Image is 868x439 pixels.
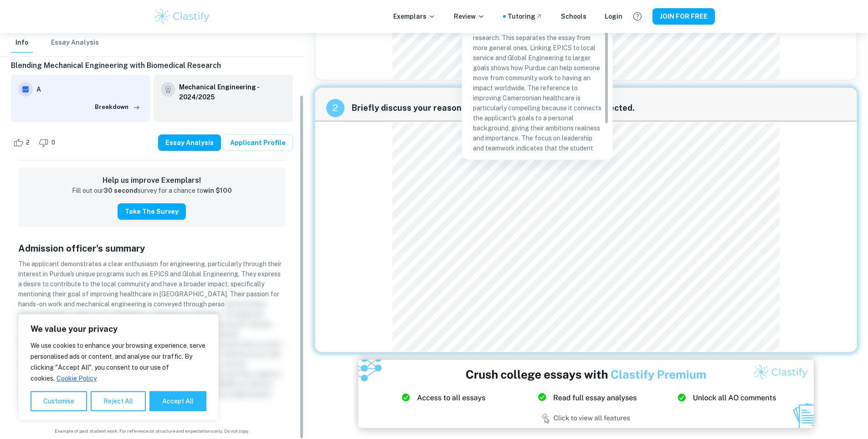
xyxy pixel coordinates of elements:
[154,7,211,26] img: Clastify logo
[118,203,186,220] button: Take the Survey
[352,102,846,114] span: Briefly discuss your reasons for pursuing the major you have selected.
[158,134,221,151] button: Essay Analysis
[31,340,206,384] p: We use cookies to enhance your browsing experience, serve personalised ads or content, and analys...
[223,134,293,151] a: Applicant Profile
[36,135,60,150] div: Dislike
[179,82,285,102] a: Mechanical Engineering - 2024/2025
[11,428,293,434] span: Example of past student work. For reference on structure and expectations only. Do not copy.
[149,391,206,411] button: Accept All
[11,60,293,71] h6: Blending Mechanical Engineering with Biomedical Research
[72,186,232,196] p: Fill out our survey for a chance to
[326,99,344,117] div: recipe
[18,314,219,421] div: We value your privacy
[46,138,60,147] span: 0
[31,324,206,335] p: We value your privacy
[11,135,35,150] div: Like
[630,9,645,24] button: Help and Feedback
[393,11,436,21] p: Exemplars
[91,391,146,411] button: Reject All
[31,391,87,411] button: Customise
[26,175,278,186] h6: Help us improve Exemplars!
[18,242,286,255] h5: Admission officer's summary
[11,33,33,53] button: Info
[51,33,99,53] button: Essay Analysis
[454,11,485,21] p: Review
[56,374,97,382] a: Cookie Policy
[21,138,35,147] span: 2
[508,11,543,21] a: Tutoring
[36,84,143,94] h6: A
[103,187,138,194] strong: 30 second
[561,11,586,21] a: Schools
[358,360,814,428] img: Ad
[203,187,232,194] strong: win $100
[18,260,282,308] span: The applicant demonstrates a clear enthusiasm for engineering, particularly through their interes...
[652,8,715,25] button: JOIN FOR FREE
[473,3,601,183] p: The applicant shows Purdue is a unique school with specific mentions of EPICS and Global Engineer...
[605,11,622,21] a: Login
[92,100,143,114] button: Breakdown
